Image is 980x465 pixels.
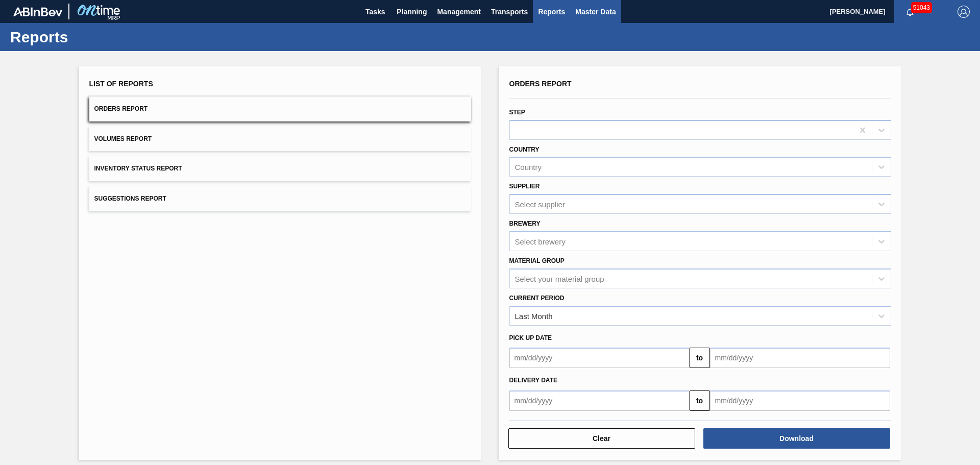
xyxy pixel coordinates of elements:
label: Brewery [509,220,541,227]
input: mm/dd/yyyy [509,348,690,368]
span: Reports [538,6,565,18]
label: Material Group [509,257,565,264]
img: Logout [958,6,970,18]
span: Transports [491,6,528,18]
button: to [690,390,710,411]
span: Delivery Date [509,377,557,384]
label: Current Period [509,295,565,302]
div: Select brewery [515,237,566,246]
div: Select your material group [515,274,604,283]
span: Orders Report [94,105,148,112]
button: Suggestions Report [89,186,471,211]
span: Pick up Date [509,334,552,341]
span: Inventory Status Report [94,165,182,172]
label: Supplier [509,183,540,190]
span: Orders Report [509,80,572,88]
input: mm/dd/yyyy [710,390,890,411]
button: Clear [508,428,695,449]
input: mm/dd/yyyy [710,348,890,368]
span: Management [437,6,481,18]
button: Volumes Report [89,127,471,152]
div: Select supplier [515,200,565,209]
span: 51043 [911,2,932,13]
label: Step [509,109,525,116]
button: Notifications [894,5,926,19]
span: Tasks [364,6,386,18]
button: Inventory Status Report [89,156,471,181]
h1: Reports [10,31,191,43]
img: TNhmsLtSVTkK8tSr43FrP2fwEKptu5GPRR3wAAAABJRU5ErkJggg== [13,7,62,16]
button: to [690,348,710,368]
button: Orders Report [89,96,471,121]
div: Country [515,163,542,172]
span: Master Data [575,6,616,18]
div: Last Month [515,311,553,320]
span: Planning [397,6,427,18]
span: List of Reports [89,80,153,88]
span: Volumes Report [94,135,152,142]
input: mm/dd/yyyy [509,390,690,411]
label: Country [509,146,540,153]
button: Download [703,428,890,449]
span: Suggestions Report [94,195,166,202]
